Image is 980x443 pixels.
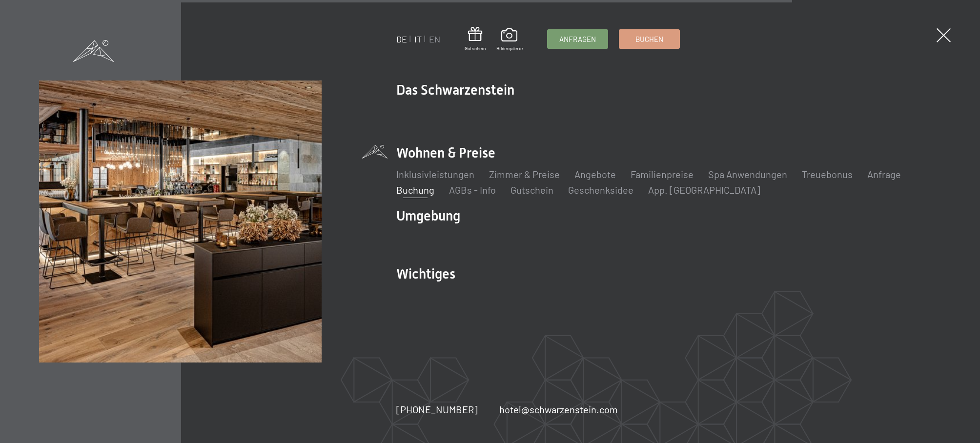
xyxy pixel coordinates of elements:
[708,168,787,180] a: Spa Anwendungen
[574,168,616,180] a: Angebote
[548,30,608,48] a: Anfragen
[489,168,560,180] a: Zimmer & Preise
[396,34,407,44] a: DE
[635,34,663,44] span: Buchen
[465,27,486,52] a: Gutschein
[396,184,434,196] a: Buchung
[429,34,440,44] a: EN
[648,184,760,196] a: App. [GEOGRAPHIC_DATA]
[414,34,422,44] a: IT
[496,28,523,52] a: Bildergalerie
[449,184,496,196] a: AGBs - Info
[802,168,853,180] a: Treuebonus
[396,168,474,180] a: Inklusivleistungen
[619,30,679,48] a: Buchen
[465,45,486,52] span: Gutschein
[396,403,478,415] span: [PHONE_NUMBER]
[631,168,694,180] a: Familienpreise
[510,184,553,196] a: Gutschein
[496,45,523,52] span: Bildergalerie
[867,168,901,180] a: Anfrage
[559,34,596,44] span: Anfragen
[396,403,478,416] a: [PHONE_NUMBER]
[568,184,633,196] a: Geschenksidee
[499,403,618,416] a: hotel@schwarzenstein.com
